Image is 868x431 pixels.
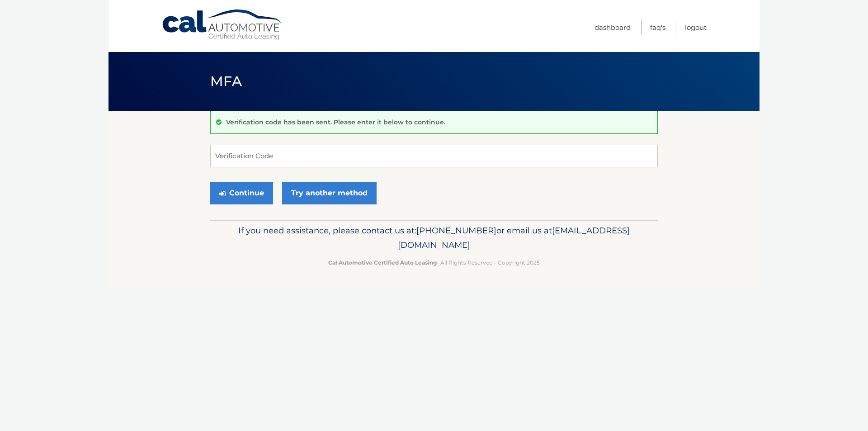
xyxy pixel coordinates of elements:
a: Cal Automotive [161,9,283,41]
button: Continue [210,182,273,204]
p: - All Rights Reserved - Copyright 2025 [216,258,652,267]
input: Verification Code [210,145,658,167]
a: Dashboard [594,20,631,35]
p: If you need assistance, please contact us at: or email us at [216,223,652,252]
a: Try another method [282,182,377,204]
span: [PHONE_NUMBER] [416,225,496,236]
a: FAQ's [650,20,665,35]
span: MFA [210,73,242,90]
p: Verification code has been sent. Please enter it below to continue. [226,118,445,126]
span: [EMAIL_ADDRESS][DOMAIN_NAME] [398,225,630,250]
strong: Cal Automotive Certified Auto Leasing [328,259,437,266]
a: Logout [685,20,707,35]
